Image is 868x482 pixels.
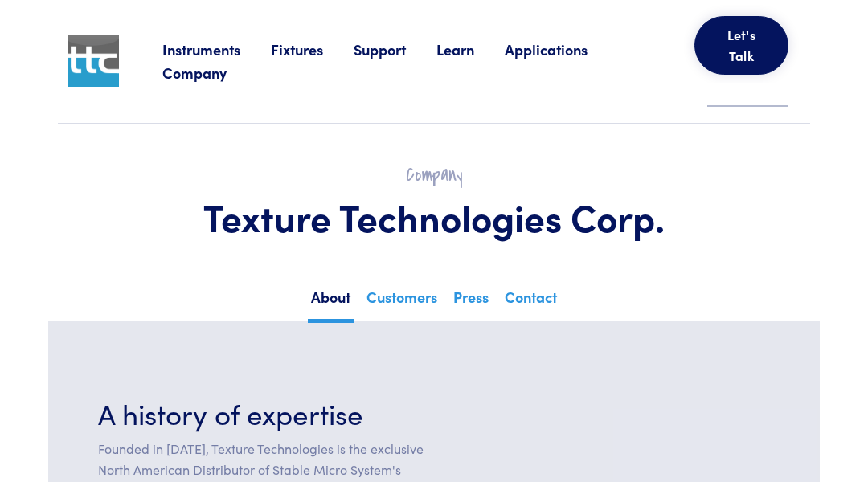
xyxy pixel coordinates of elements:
a: Support [354,39,436,59]
button: Let's Talk [694,16,789,75]
h3: A history of expertise [98,393,424,432]
h2: Company [96,162,772,187]
img: ttc_logo_1x1_v1.0.png [68,35,119,87]
a: Press [450,284,492,319]
a: Contact [502,284,560,319]
a: Customers [363,284,440,319]
h1: Texture Technologies Corp. [96,194,772,240]
a: Applications [505,39,618,59]
a: Company [162,63,257,83]
a: About [308,284,354,323]
a: Learn [436,39,505,59]
a: Instruments [162,39,271,59]
a: Fixtures [271,39,354,59]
